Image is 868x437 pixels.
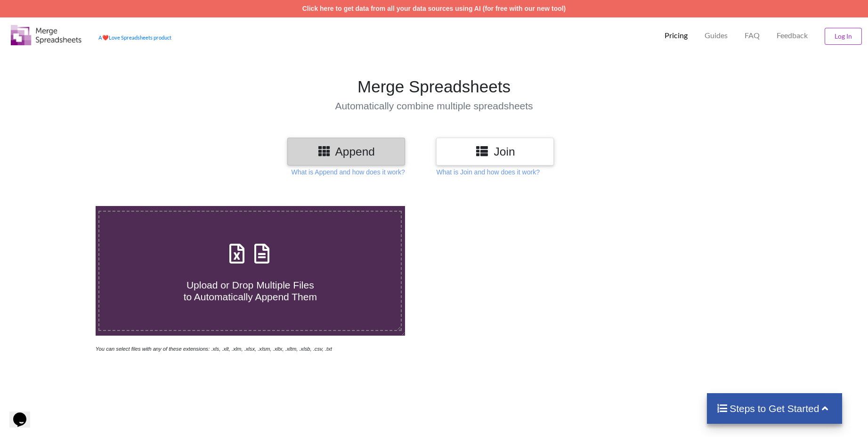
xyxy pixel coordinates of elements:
[777,32,808,39] span: Feedback
[302,5,566,12] a: Click here to get data from all your data sources using AI (for free with our new tool)
[716,403,833,414] h4: Steps to Get Started
[294,145,398,158] h3: Append
[705,31,728,41] p: Guides
[98,34,171,41] a: AheartLove Spreadsheets product
[9,399,40,428] iframe: chat widget
[665,31,688,41] p: Pricing
[436,167,539,177] p: What is Join and how does it work?
[292,167,405,177] p: What is Append and how does it work?
[96,346,332,352] i: You can select files with any of these extensions: .xls, .xlt, .xlm, .xlsx, .xlsm, .xltx, .xltm, ...
[825,28,862,45] button: Log In
[11,25,81,45] img: Logo.png
[443,145,547,158] h3: Join
[184,280,317,302] span: Upload or Drop Multiple Files to Automatically Append Them
[745,31,760,41] p: FAQ
[102,34,109,41] span: heart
